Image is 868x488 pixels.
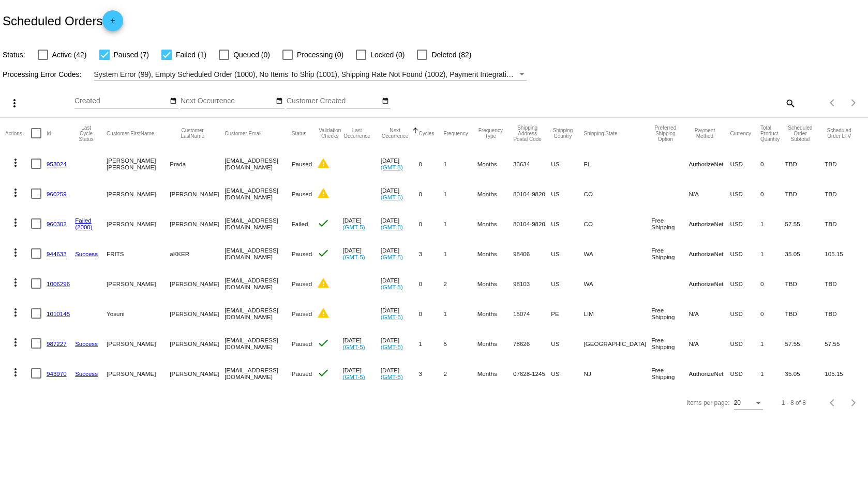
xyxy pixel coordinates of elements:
[513,358,551,388] mat-cell: 07628-1245
[551,239,583,269] mat-cell: US
[225,209,291,239] mat-cell: [EMAIL_ADDRESS][DOMAIN_NAME]
[342,224,365,230] a: (GMT-5)
[381,194,403,200] a: (GMT-5)
[75,250,98,257] a: Success
[782,399,806,406] div: 1 - 8 of 8
[317,307,330,319] mat-icon: warning
[170,97,177,105] mat-icon: date_range
[689,149,730,179] mat-cell: AuthorizeNet
[513,298,551,328] mat-cell: 15074
[75,340,98,347] a: Success
[825,179,863,209] mat-cell: TBD
[513,149,551,179] mat-cell: 33634
[381,284,403,290] a: (GMT-5)
[292,191,312,197] span: Paused
[9,306,22,319] mat-icon: more_vert
[317,337,330,349] mat-icon: check
[170,179,225,209] mat-cell: [PERSON_NAME]
[317,247,330,259] mat-icon: check
[342,209,380,239] mat-cell: [DATE]
[551,149,583,179] mat-cell: US
[785,239,825,269] mat-cell: 35.05
[381,343,403,350] a: (GMT-5)
[9,216,22,229] mat-icon: more_vert
[47,280,70,287] a: 1006296
[107,298,170,328] mat-cell: Yosuni
[3,10,123,31] h2: Scheduled Orders
[47,161,67,167] a: 953024
[551,179,583,209] mat-cell: US
[342,358,380,388] mat-cell: [DATE]
[381,239,419,269] mat-cell: [DATE]
[584,179,652,209] mat-cell: CO
[760,239,785,269] mat-cell: 1
[822,92,843,113] button: Previous page
[107,239,170,269] mat-cell: FRITS
[784,95,796,111] mat-icon: search
[225,298,291,328] mat-cell: [EMAIL_ADDRESS][DOMAIN_NAME]
[225,149,291,179] mat-cell: [EMAIL_ADDRESS][DOMAIN_NAME]
[317,277,330,289] mat-icon: warning
[651,209,689,239] mat-cell: Free Shipping
[292,340,312,347] span: Paused
[443,179,477,209] mat-cell: 1
[443,328,477,358] mat-cell: 5
[551,358,583,388] mat-cell: US
[584,269,652,298] mat-cell: WA
[689,298,730,328] mat-cell: N/A
[730,239,760,269] mat-cell: USD
[9,336,22,349] mat-icon: more_vert
[292,221,308,227] span: Failed
[730,328,760,358] mat-cell: USD
[170,328,225,358] mat-cell: [PERSON_NAME]
[785,298,825,328] mat-cell: TBD
[370,49,405,61] span: Locked (0)
[477,149,513,179] mat-cell: Months
[75,370,98,377] a: Success
[443,358,477,388] mat-cell: 2
[477,328,513,358] mat-cell: Months
[418,358,443,388] mat-cell: 3
[551,298,583,328] mat-cell: PE
[292,130,306,136] button: Change sorting for Status
[418,179,443,209] mat-cell: 0
[689,358,730,388] mat-cell: AuthorizeNet
[107,17,119,29] mat-icon: add
[443,269,477,298] mat-cell: 2
[107,269,170,298] mat-cell: [PERSON_NAME]
[825,328,863,358] mat-cell: 57.55
[760,328,785,358] mat-cell: 1
[225,358,291,388] mat-cell: [EMAIL_ADDRESS][DOMAIN_NAME]
[418,239,443,269] mat-cell: 3
[584,239,652,269] mat-cell: WA
[734,399,741,406] span: 20
[651,358,689,388] mat-cell: Free Shipping
[381,164,403,170] a: (GMT-5)
[292,161,312,167] span: Paused
[785,209,825,239] mat-cell: 57.55
[9,276,22,289] mat-icon: more_vert
[825,269,863,298] mat-cell: TBD
[584,149,652,179] mat-cell: FL
[381,269,419,298] mat-cell: [DATE]
[760,298,785,328] mat-cell: 0
[381,179,419,209] mat-cell: [DATE]
[342,239,380,269] mat-cell: [DATE]
[225,239,291,269] mat-cell: [EMAIL_ADDRESS][DOMAIN_NAME]
[107,358,170,388] mat-cell: [PERSON_NAME]
[317,157,330,169] mat-icon: warning
[418,269,443,298] mat-cell: 0
[381,224,403,230] a: (GMT-5)
[292,280,312,287] span: Paused
[381,149,419,179] mat-cell: [DATE]
[9,366,22,379] mat-icon: more_vert
[651,328,689,358] mat-cell: Free Shipping
[825,358,863,388] mat-cell: 105.15
[107,130,154,136] button: Change sorting for CustomerFirstName
[431,49,471,61] span: Deleted (82)
[513,125,542,142] button: Change sorting for ShippingPostcode
[785,179,825,209] mat-cell: TBD
[477,128,504,139] button: Change sorting for FrequencyType
[651,298,689,328] mat-cell: Free Shipping
[107,209,170,239] mat-cell: [PERSON_NAME]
